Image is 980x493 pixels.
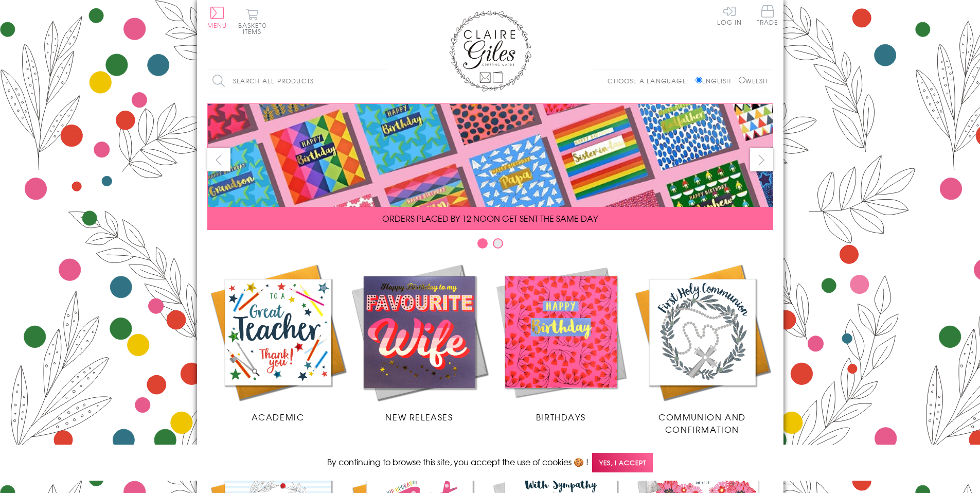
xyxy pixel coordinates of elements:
[536,411,585,423] span: Birthdays
[207,238,773,254] div: Carousel Pagination
[717,5,742,25] a: Log In
[207,261,349,423] a: Academic
[739,77,745,83] input: Welsh
[592,453,653,473] span: Yes, I accept
[490,261,632,423] a: Birthdays
[207,7,227,28] button: Menu
[207,69,387,93] input: Search all products
[207,148,230,171] button: prev
[377,69,387,93] input: Search
[493,238,503,249] button: Carousel Page 2
[477,238,488,249] button: Carousel Page 1 (Current Slide)
[757,5,778,27] a: Trade
[385,411,453,423] span: New Releases
[757,5,778,25] span: Trade
[739,76,768,85] label: Welsh
[632,261,773,435] a: Communion and Confirmation
[750,148,773,171] button: next
[696,76,736,85] label: English
[658,411,746,435] span: Communion and Confirmation
[252,411,305,423] span: Academic
[608,76,693,85] p: Choose a language:
[449,10,531,92] img: Claire Giles Greetings Cards
[349,261,490,423] a: New Releases
[382,212,598,224] span: ORDERS PLACED BY 12 NOON GET SENT THE SAME DAY
[696,77,702,83] input: English
[207,21,227,30] span: Menu
[243,21,266,36] span: 0 items
[238,8,266,34] button: Basket0 items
